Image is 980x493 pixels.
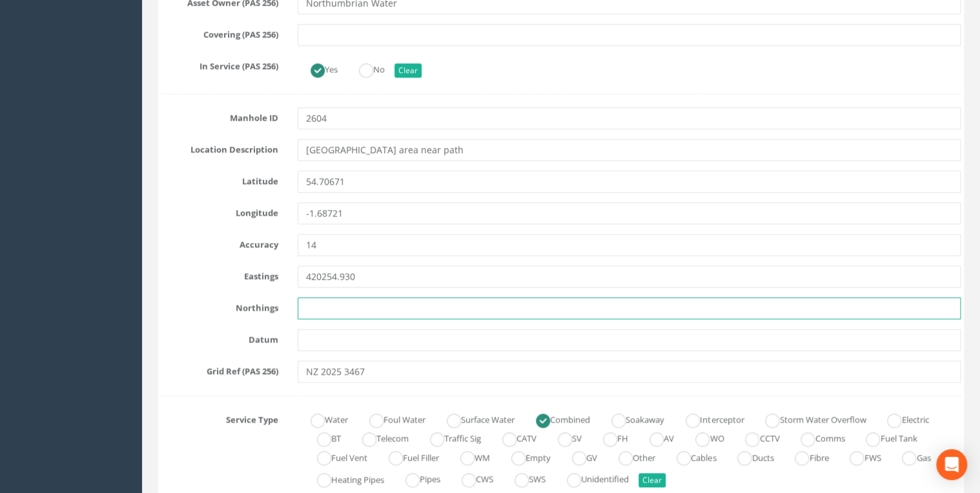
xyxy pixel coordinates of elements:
label: Traffic Sig [417,428,481,446]
label: CWS [449,468,493,487]
label: Fuel Vent [304,446,367,465]
label: Electric [874,409,928,428]
label: BT [304,428,341,446]
label: Other [606,446,655,465]
label: Surface Water [434,409,515,428]
label: Water [298,409,348,428]
label: Combined [523,409,590,428]
label: Interceptor [673,409,744,428]
label: Unidentified [554,468,629,487]
label: Manhole ID [152,107,288,124]
label: Accuracy [152,234,288,251]
label: CCTV [732,428,779,446]
div: Open Intercom Messenger [936,449,967,480]
label: Datum [152,329,288,346]
label: Comms [788,428,844,446]
label: Soakaway [598,409,664,428]
label: WO [682,428,724,446]
label: Grid Ref (PAS 256) [152,361,288,377]
label: Fuel Tank [853,428,917,446]
label: Longitude [152,202,288,219]
label: Cables [664,446,716,465]
label: SV [545,428,582,446]
label: Eastings [152,266,288,282]
label: Heating Pipes [304,468,384,487]
label: Gas [889,446,930,465]
label: SWS [502,468,546,487]
label: No [346,59,385,78]
label: FWS [837,446,881,465]
label: In Service (PAS 256) [152,56,288,72]
label: Telecom [349,428,409,446]
label: AV [637,428,674,446]
label: Latitude [152,171,288,187]
label: Covering (PAS 256) [152,24,288,41]
label: Empty [498,446,551,465]
label: GV [559,446,597,465]
label: Yes [298,59,338,78]
button: Clear [638,473,666,487]
label: Fibre [782,446,828,465]
label: Location Description [152,139,288,156]
label: CATV [489,428,536,446]
label: WM [447,446,490,465]
label: Ducts [724,446,773,465]
label: Fuel Filler [376,446,439,465]
label: Storm Water Overflow [752,409,866,428]
label: FH [590,428,628,446]
label: Pipes [393,468,440,487]
label: Service Type [152,409,288,426]
button: Clear [394,63,422,78]
label: Foul Water [356,409,425,428]
label: Northings [152,297,288,314]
